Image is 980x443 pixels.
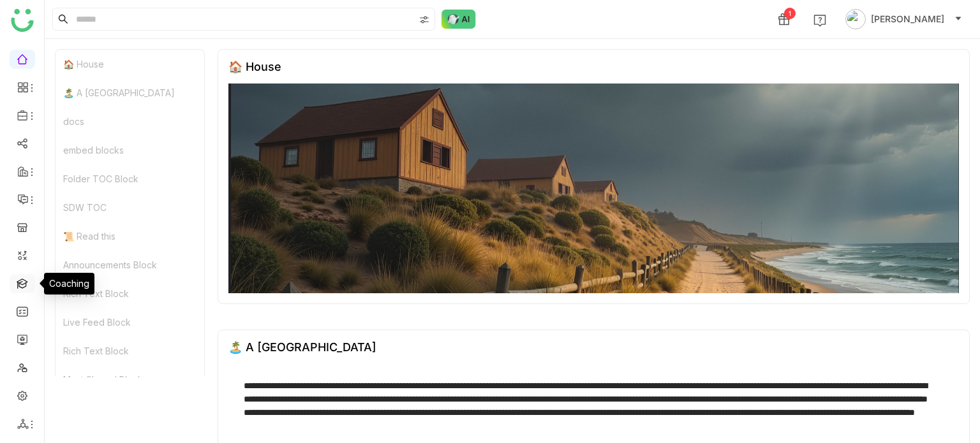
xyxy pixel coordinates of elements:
[56,279,204,308] div: Rich Text Block
[56,193,204,222] div: SDW TOC
[843,9,965,29] button: [PERSON_NAME]
[44,273,94,294] div: Coaching
[871,12,944,26] span: [PERSON_NAME]
[442,10,476,29] img: ask-buddy-normal.svg
[784,8,796,19] div: 1
[56,222,204,251] div: 📜 Read this
[56,50,204,78] div: 🏠 House
[11,9,34,32] img: logo
[228,60,281,73] div: 🏠 House
[56,251,204,279] div: Announcements Block
[813,14,826,27] img: help.svg
[56,365,204,394] div: Most Shared Block
[845,9,866,29] img: avatar
[228,340,376,354] div: 🏝️ A [GEOGRAPHIC_DATA]
[56,337,204,365] div: Rich Text Block
[419,15,429,25] img: search-type.svg
[56,136,204,164] div: embed blocks
[56,78,204,107] div: 🏝️ A [GEOGRAPHIC_DATA]
[56,164,204,193] div: Folder TOC Block
[228,84,959,293] img: 68553b2292361c547d91f02a
[56,308,204,337] div: Live Feed Block
[56,107,204,136] div: docs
